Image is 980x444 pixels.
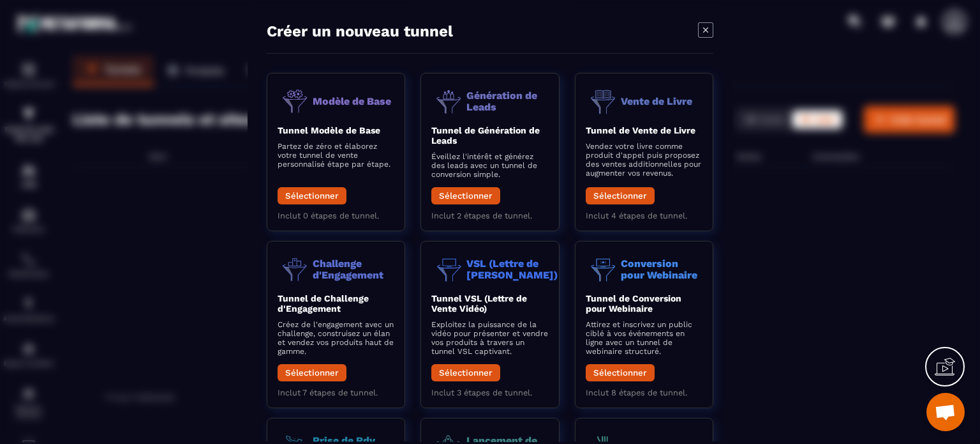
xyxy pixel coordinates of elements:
[586,187,655,204] button: Sélectionner
[586,211,702,220] p: Inclut 4 étapes de tunnel.
[278,252,313,287] img: funnel-objective-icon
[431,364,500,381] button: Sélectionner
[431,320,548,356] p: Exploitez la puissance de la vidéo pour présenter et vendre vos produits à travers un tunnel VSL ...
[621,95,692,107] p: Vente de Livre
[278,187,346,204] button: Sélectionner
[586,293,681,314] b: Tunnel de Conversion pour Webinaire
[586,142,702,178] p: Vendez votre livre comme produit d'appel puis proposez des ventes additionnelles pour augmenter v...
[586,125,695,135] b: Tunnel de Vente de Livre
[313,95,391,107] p: Modèle de Base
[278,211,394,220] p: Inclut 0 étapes de tunnel.
[431,388,548,397] p: Inclut 3 étapes de tunnel.
[431,187,500,204] button: Sélectionner
[586,364,655,381] button: Sélectionner
[586,252,621,287] img: funnel-objective-icon
[431,293,527,314] b: Tunnel VSL (Lettre de Vente Vidéo)
[466,258,558,280] p: VSL (Lettre de [PERSON_NAME])
[926,393,965,431] div: Ouvrir le chat
[278,142,394,169] p: Partez de zéro et élaborez votre tunnel de vente personnalisé étape par étape.
[313,258,394,280] p: Challenge d'Engagement
[431,84,466,119] img: funnel-objective-icon
[431,125,540,146] b: Tunnel de Génération de Leads
[586,388,702,397] p: Inclut 8 étapes de tunnel.
[586,84,621,119] img: funnel-objective-icon
[431,152,548,179] p: Éveillez l'intérêt et générez des leads avec un tunnel de conversion simple.
[431,252,466,287] img: funnel-objective-icon
[278,125,380,135] b: Tunnel Modèle de Base
[267,22,453,40] h4: Créer un nouveau tunnel
[586,320,702,356] p: Attirez et inscrivez un public ciblé à vos événements en ligne avec un tunnel de webinaire struct...
[278,84,313,119] img: funnel-objective-icon
[431,211,548,220] p: Inclut 2 étapes de tunnel.
[278,388,394,397] p: Inclut 7 étapes de tunnel.
[621,258,702,280] p: Conversion pour Webinaire
[278,364,346,381] button: Sélectionner
[278,320,394,356] p: Créez de l'engagement avec un challenge, construisez un élan et vendez vos produits haut de gamme.
[466,90,548,112] p: Génération de Leads
[278,293,369,314] b: Tunnel de Challenge d'Engagement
